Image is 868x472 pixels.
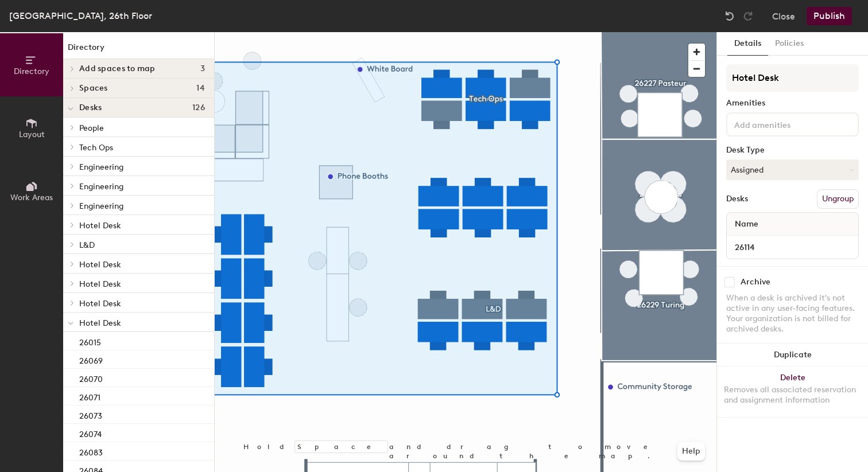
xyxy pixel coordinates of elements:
[717,366,868,417] button: DeleteRemoves all associated reservation and assignment information
[726,146,859,155] div: Desk Type
[9,9,152,23] div: [GEOGRAPHIC_DATA], 26th Floor
[79,279,121,289] span: Hotel Desk
[817,189,859,209] button: Ungroup
[726,194,748,204] div: Desks
[10,193,53,202] span: Work Areas
[79,84,108,93] span: Spaces
[79,389,100,403] p: 26071
[79,221,121,231] span: Hotel Desk
[741,278,770,287] div: Archive
[79,318,121,328] span: Hotel Desk
[79,201,123,211] span: Engineering
[727,32,768,56] button: Details
[79,334,101,348] p: 26015
[200,64,205,73] span: 3
[63,41,214,59] h1: Directory
[717,344,868,366] button: Duplicate
[732,117,835,131] input: Add amenities
[726,159,859,180] button: Assigned
[79,64,156,73] span: Add spaces to map
[768,32,811,56] button: Policies
[729,239,856,255] input: Unnamed desk
[79,299,121,309] span: Hotel Desk
[19,130,45,139] span: Layout
[196,84,205,93] span: 14
[79,260,121,270] span: Hotel Desk
[79,103,102,112] span: Desks
[79,182,123,192] span: Engineering
[677,442,705,461] button: Help
[726,293,859,334] div: When a desk is archived it's not active in any user-facing features. Your organization is not bil...
[79,371,103,384] p: 26070
[192,103,205,112] span: 126
[729,214,764,235] span: Name
[79,143,113,153] span: Tech Ops
[79,162,123,172] span: Engineering
[742,10,754,22] img: Redo
[724,385,861,405] div: Removes all associated reservation and assignment information
[79,353,103,366] p: 26069
[807,7,852,25] button: Publish
[726,99,859,108] div: Amenities
[79,426,102,439] p: 26074
[14,67,49,76] span: Directory
[79,240,95,250] span: L&D
[79,123,104,133] span: People
[79,408,102,421] p: 26073
[772,7,795,25] button: Close
[724,10,735,22] img: Undo
[79,444,103,458] p: 26083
